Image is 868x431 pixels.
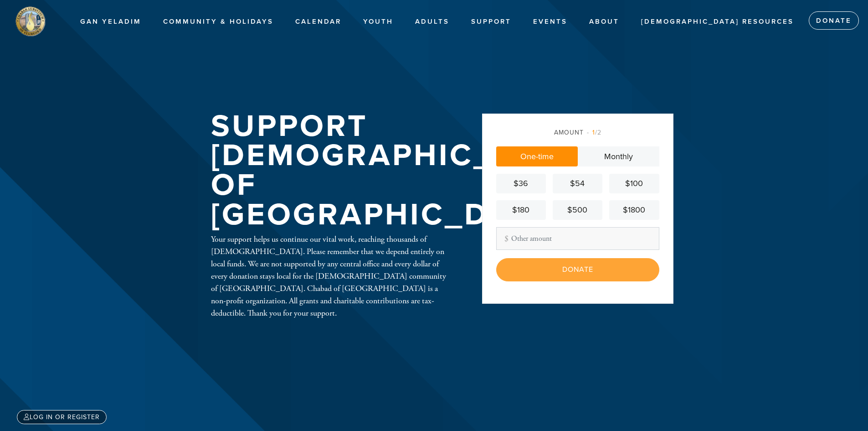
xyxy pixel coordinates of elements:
div: $100 [613,177,655,190]
img: stamford%20logo.png [14,5,46,37]
a: Gan Yeladim [73,13,148,31]
a: Events [526,13,574,31]
div: $54 [556,177,599,190]
a: Support [464,13,518,31]
a: One-time [496,146,578,166]
a: $1800 [609,200,659,220]
a: Log in or register [17,410,107,424]
a: About [582,13,626,31]
a: Youth [356,13,400,31]
span: 1 [592,129,595,136]
a: $54 [553,174,602,193]
a: Adults [408,13,456,31]
div: $36 [500,177,542,190]
a: $100 [609,174,659,193]
span: /2 [587,129,601,136]
input: Other amount [496,227,659,250]
div: $1800 [613,204,655,216]
a: $180 [496,200,546,220]
a: $500 [553,200,602,220]
a: Monthly [578,146,659,166]
div: Amount [496,128,659,137]
div: Your support helps us continue our vital work, reaching thousands of [DEMOGRAPHIC_DATA]. Please r... [211,233,452,319]
div: $500 [556,204,599,216]
div: $180 [500,204,542,216]
a: [DEMOGRAPHIC_DATA] Resources [634,13,801,31]
a: Donate [809,11,859,30]
a: Calendar [288,13,348,31]
a: $36 [496,174,546,193]
h1: Support [DEMOGRAPHIC_DATA] of [GEOGRAPHIC_DATA] [211,112,592,229]
a: Community & Holidays [156,13,280,31]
